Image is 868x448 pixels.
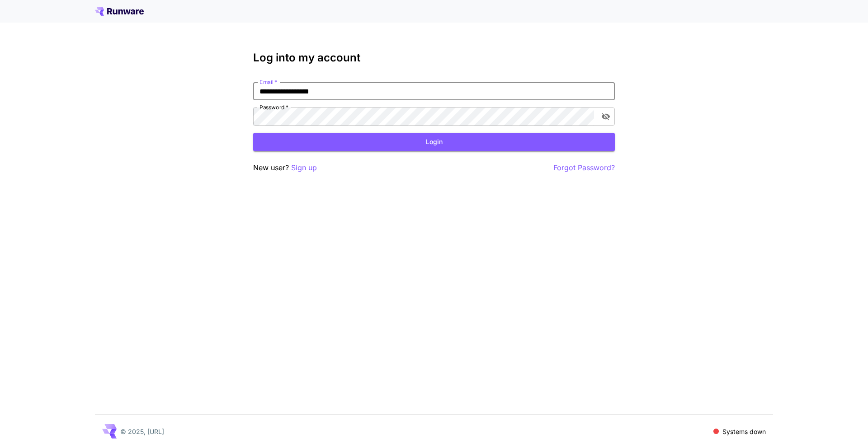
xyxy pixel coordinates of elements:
[253,133,615,151] button: Login
[259,78,277,86] label: Email
[598,108,614,125] button: toggle password visibility
[722,427,766,436] p: Systems down
[253,162,317,173] p: New user?
[291,162,317,173] button: Sign up
[120,427,164,436] p: © 2025, [URL]
[553,162,615,173] button: Forgot Password?
[253,51,615,64] h3: Log into my account
[259,103,288,111] label: Password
